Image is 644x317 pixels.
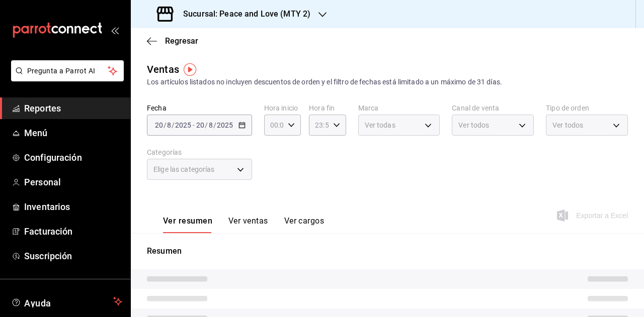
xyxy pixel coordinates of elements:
[452,104,534,112] label: Canal de venta
[165,36,198,46] span: Regresar
[24,151,122,164] span: Configuración
[458,120,489,130] span: Ver todos
[24,200,122,214] span: Inventarios
[184,63,196,76] img: Tooltip marker
[284,216,325,233] button: Ver cargos
[365,120,395,130] span: Ver todas
[27,66,108,76] span: Pregunta a Parrot AI
[147,149,252,156] label: Categorías
[111,26,119,34] button: open_drawer_menu
[24,295,109,307] span: Ayuda
[205,121,208,129] span: /
[213,121,216,129] span: /
[167,121,172,129] input: --
[264,104,301,112] label: Hora inicio
[147,77,628,87] div: Los artículos listados no incluyen descuentos de orden y el filtro de fechas está limitado a un m...
[228,216,268,233] button: Ver ventas
[193,121,195,129] span: -
[552,120,583,130] span: Ver todos
[309,104,346,112] label: Hora fin
[24,101,122,115] span: Reportes
[24,225,122,238] span: Facturación
[175,121,192,129] input: ----
[175,8,310,20] h3: Sucursal: Peace and Love (MTY 2)
[7,73,124,83] a: Pregunta a Parrot AI
[24,126,122,140] span: Menú
[164,121,167,129] span: /
[154,121,164,129] input: --
[546,104,628,112] label: Tipo de orden
[208,121,213,129] input: --
[216,121,233,129] input: ----
[24,249,122,263] span: Suscripción
[147,62,179,77] div: Ventas
[147,245,628,257] p: Resumen
[163,216,324,233] div: navigation tabs
[172,121,175,129] span: /
[196,121,205,129] input: --
[24,175,122,189] span: Personal
[358,104,440,112] label: Marca
[153,164,215,174] span: Elige las categorías
[147,104,252,112] label: Fecha
[147,36,198,46] button: Regresar
[163,216,212,233] button: Ver resumen
[11,60,124,81] button: Pregunta a Parrot AI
